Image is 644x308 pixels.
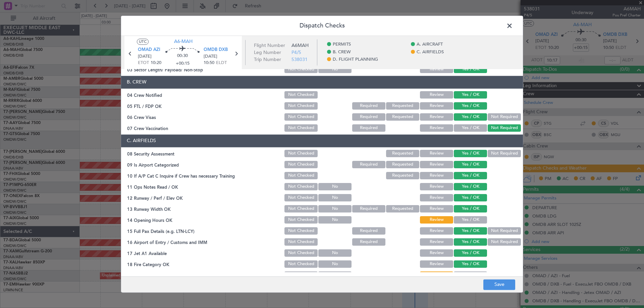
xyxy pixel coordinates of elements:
[488,227,521,235] button: Not Required
[488,150,521,157] button: Not Required
[488,113,521,121] button: Not Required
[121,16,523,36] header: Dispatch Checks
[488,238,521,246] button: Not Required
[488,124,521,132] button: Not Required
